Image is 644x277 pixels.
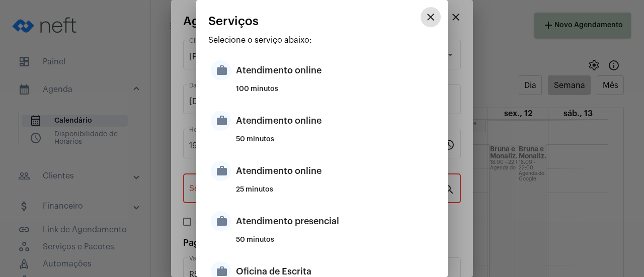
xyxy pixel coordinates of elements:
[236,206,433,236] div: Atendimento presencial
[236,85,433,101] div: 100 minutos
[236,186,433,201] div: 25 minutos
[208,36,436,45] p: Selecione o serviço abaixo:
[211,211,231,231] mat-icon: work
[211,161,231,181] mat-icon: work
[236,236,433,251] div: 50 minutos
[236,156,433,186] div: Atendimento online
[236,55,433,85] div: Atendimento online
[236,136,433,151] div: 50 minutos
[208,15,259,28] span: Serviços
[211,111,231,131] mat-icon: work
[425,11,437,23] mat-icon: close
[236,106,433,136] div: Atendimento online
[211,60,231,80] mat-icon: work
